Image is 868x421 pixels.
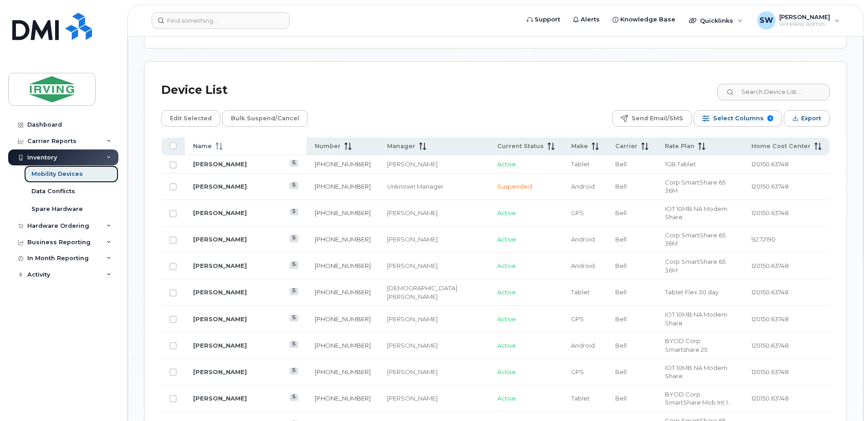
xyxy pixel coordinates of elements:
[615,236,627,243] span: Bell
[571,160,590,168] span: Tablet
[700,17,733,24] span: Quicklinks
[193,183,247,190] a: [PERSON_NAME]
[683,11,749,30] div: Quicklinks
[767,115,773,121] span: 9
[665,364,727,380] span: IOT 10MB NA Modem Share
[387,182,481,191] div: Unknown Manager
[751,236,776,243] span: 92.72190
[665,205,727,221] span: IOT 10MB NA Modem Share
[315,395,371,402] a: [PHONE_NUMBER]
[193,236,247,243] a: [PERSON_NAME]
[615,183,627,190] span: Bell
[801,112,821,125] span: Export
[751,342,789,349] span: 120150.63748
[751,288,789,296] span: 120150.63748
[571,315,584,323] span: GPS
[615,160,627,168] span: Bell
[315,236,371,243] a: [PHONE_NUMBER]
[315,368,371,375] a: [PHONE_NUMBER]
[581,15,600,24] span: Alerts
[497,142,544,150] span: Current Status
[231,112,299,125] span: Bulk Suspend/Cancel
[497,209,516,216] span: Active
[632,112,683,125] span: Send Email/SMS
[152,12,290,29] input: Find something...
[760,15,773,26] span: SW
[751,183,789,190] span: 120150.63748
[387,235,481,244] div: [PERSON_NAME]
[717,84,830,100] input: Search Device List ...
[665,390,732,406] span: BYOD Corp SmartShare Mob Int 10
[751,160,789,168] span: 120150.63748
[497,236,516,243] span: Active
[751,315,789,323] span: 120150.63748
[497,315,516,323] span: Active
[290,182,298,189] a: View Last Bill
[170,112,212,125] span: Edit Selected
[315,315,371,323] a: [PHONE_NUMBER]
[315,262,371,269] a: [PHONE_NUMBER]
[315,142,341,150] span: Number
[615,395,627,402] span: Bell
[290,368,298,375] a: View Last Bill
[387,315,481,323] div: [PERSON_NAME]
[387,394,481,403] div: [PERSON_NAME]
[615,288,627,296] span: Bell
[387,284,481,301] div: [DEMOGRAPHIC_DATA][PERSON_NAME]
[615,315,627,323] span: Bell
[387,341,481,350] div: [PERSON_NAME]
[290,160,298,167] a: View Last Bill
[290,235,298,242] a: View Last Bill
[161,78,228,102] div: Device List
[571,288,590,296] span: Tablet
[387,142,415,150] span: Manager
[315,288,371,296] a: [PHONE_NUMBER]
[193,262,247,269] a: [PERSON_NAME]
[751,395,789,402] span: 120150.63748
[290,341,298,348] a: View Last Bill
[571,262,595,269] span: Android
[497,160,516,168] span: Active
[571,395,590,402] span: Tablet
[387,262,481,270] div: [PERSON_NAME]
[665,288,719,296] span: Tablet Flex 30 day
[535,15,560,24] span: Support
[615,368,627,375] span: Bell
[193,368,247,375] a: [PERSON_NAME]
[571,142,588,150] span: Make
[193,288,247,296] a: [PERSON_NAME]
[290,209,298,216] a: View Last Bill
[193,142,212,150] span: Name
[665,337,707,353] span: BYOD Corp Smartshare 25
[713,112,764,125] span: Select Columns
[290,394,298,401] a: View Last Bill
[571,183,595,190] span: Android
[665,258,725,274] span: Corp SmartShare 65 36M
[751,262,789,269] span: 120150.63748
[497,395,516,402] span: Active
[315,209,371,216] a: [PHONE_NUMBER]
[193,209,247,216] a: [PERSON_NAME]
[161,110,220,127] button: Edit Selected
[615,342,627,349] span: Bell
[567,10,606,29] a: Alerts
[606,10,682,29] a: Knowledge Base
[571,236,595,243] span: Android
[694,110,782,127] button: Select Columns 9
[497,368,516,375] span: Active
[665,142,694,150] span: Rate Plan
[497,288,516,296] span: Active
[751,11,846,30] div: Sally Wyers
[290,262,298,268] a: View Last Bill
[571,368,584,375] span: GPS
[612,110,692,127] button: Send Email/SMS
[497,262,516,269] span: Active
[571,209,584,216] span: GPS
[387,209,481,217] div: [PERSON_NAME]
[779,21,830,28] span: Wireless Admin
[497,183,532,190] span: Suspended
[615,142,638,150] span: Carrier
[751,368,789,375] span: 120150.63748
[387,368,481,376] div: [PERSON_NAME]
[779,13,830,21] span: [PERSON_NAME]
